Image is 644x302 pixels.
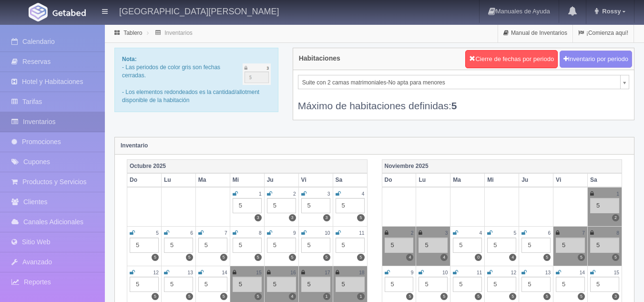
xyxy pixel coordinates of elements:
[580,270,585,275] small: 14
[616,191,619,197] small: 1
[323,214,330,221] label: 3
[302,75,616,90] span: Suite con 2 camas matrimoniales-No apta para menores
[336,198,365,213] div: 5
[519,173,553,187] th: Ju
[419,277,448,292] div: 5
[616,230,619,236] small: 8
[545,270,551,275] small: 13
[29,3,48,21] img: Getabed
[411,230,414,236] small: 2
[220,293,227,300] label: 5
[130,277,159,292] div: 5
[359,270,364,275] small: 18
[411,270,414,275] small: 9
[406,254,413,261] label: 4
[293,191,296,197] small: 2
[451,100,457,111] b: 5
[127,173,162,187] th: Do
[220,254,227,261] label: 5
[416,173,450,187] th: Lu
[186,293,193,300] label: 5
[357,214,364,221] label: 5
[255,254,262,261] label: 5
[543,293,551,300] label: 5
[382,159,622,173] th: Noviembre 2025
[465,50,558,68] button: Cierre de fechas por periodo
[152,254,159,261] label: 5
[299,55,340,62] h4: Habitaciones
[543,254,551,261] label: 5
[419,238,448,253] div: 5
[119,5,279,17] h4: [GEOGRAPHIC_DATA][PERSON_NAME]
[301,277,330,292] div: 5
[267,277,296,292] div: 5
[290,270,296,275] small: 16
[521,238,551,253] div: 5
[487,238,516,253] div: 5
[243,63,271,85] img: cutoff.png
[385,238,414,253] div: 5
[548,230,551,236] small: 6
[264,173,298,187] th: Ju
[298,89,629,113] div: Máximo de habitaciones definidas:
[590,198,619,213] div: 5
[590,277,619,292] div: 5
[445,230,448,236] small: 3
[578,293,585,300] label: 5
[477,270,482,275] small: 11
[233,238,262,253] div: 5
[485,173,519,187] th: Mi
[406,293,413,300] label: 5
[301,238,330,253] div: 5
[553,173,588,187] th: Vi
[233,198,262,213] div: 5
[362,191,365,197] small: 4
[121,142,148,149] strong: Inventario
[298,173,333,187] th: Vi
[556,238,585,253] div: 5
[590,238,619,253] div: 5
[164,277,193,292] div: 5
[289,214,296,221] label: 3
[222,270,227,275] small: 14
[267,238,296,253] div: 5
[382,173,416,187] th: Do
[293,230,296,236] small: 9
[327,191,330,197] small: 3
[152,293,159,300] label: 5
[588,173,622,187] th: Sa
[267,198,296,213] div: 5
[156,230,159,236] small: 5
[511,270,516,275] small: 12
[225,230,227,236] small: 7
[289,254,296,261] label: 5
[164,238,193,253] div: 5
[450,173,485,187] th: Ma
[359,230,364,236] small: 11
[153,270,159,275] small: 12
[325,230,330,236] small: 10
[578,254,585,261] label: 5
[357,254,364,261] label: 5
[357,293,364,300] label: 1
[560,51,632,68] button: Inventario por periodo
[612,293,619,300] label: 3
[233,277,262,292] div: 5
[122,56,137,62] b: Nota:
[230,173,264,187] th: Mi
[556,277,585,292] div: 5
[453,277,482,292] div: 5
[600,8,621,15] span: Rossy
[514,230,517,236] small: 5
[256,270,261,275] small: 15
[198,277,227,292] div: 5
[127,159,368,173] th: Octubre 2025
[190,230,193,236] small: 6
[52,9,86,16] img: Getabed
[442,270,448,275] small: 10
[255,293,262,300] label: 5
[487,277,516,292] div: 5
[259,191,262,197] small: 1
[333,173,367,187] th: Sa
[161,173,195,187] th: Lu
